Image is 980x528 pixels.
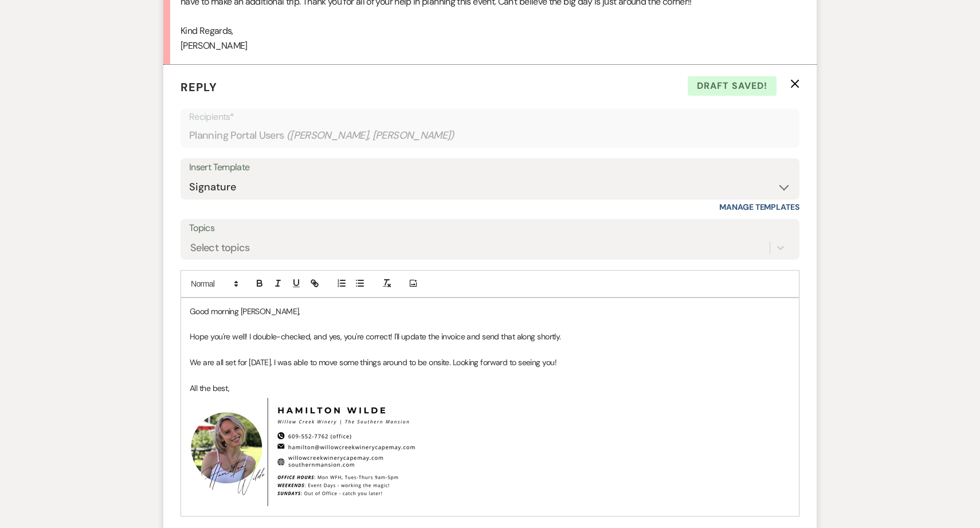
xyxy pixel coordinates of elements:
[181,38,799,53] p: [PERSON_NAME]
[190,382,790,394] p: All the best,
[190,330,790,343] p: Hope you're well! I double-checked, and yes, you're correct! I'll update the invoice and send tha...
[190,305,790,318] p: Good morning [PERSON_NAME],
[189,109,791,124] p: Recipients*
[688,76,777,96] span: Draft saved!
[190,240,250,255] div: Select topics
[190,356,790,369] p: We are all set for [DATE]. I was able to move some things around to be onsite. Looking forward to...
[181,80,217,95] span: Reply
[719,202,799,212] a: Manage Templates
[189,124,791,147] div: Planning Portal Users
[181,24,799,38] p: Kind Regards,
[189,159,791,176] div: Insert Template
[287,128,455,143] span: ( [PERSON_NAME], [PERSON_NAME] )
[189,220,791,237] label: Topics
